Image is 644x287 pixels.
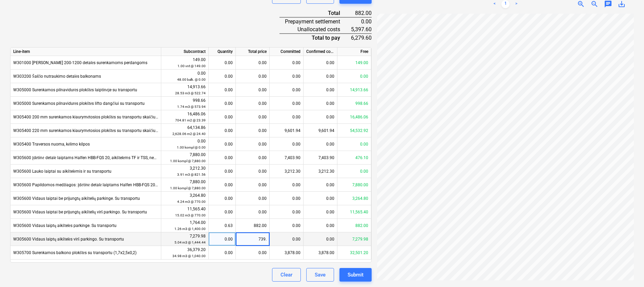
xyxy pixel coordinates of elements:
[304,110,337,124] div: 0.00
[211,124,233,137] div: 0.00
[236,219,270,232] div: 882.00
[236,246,270,260] div: 0.00
[304,246,337,260] div: 3,878.00
[337,137,371,151] div: 0.00
[270,124,304,137] div: 9,601.94
[13,210,147,214] span: W305600 Vidaus laiptai be prijungtų aikštelių virš parkingo. Su transportu
[236,178,270,192] div: 0.00
[304,232,337,246] div: 0.00
[211,56,233,70] div: 0.00
[270,70,304,83] div: 0.00
[236,83,270,97] div: 0.00
[13,237,124,242] span: W305600 Vidaus laiptų aikštelės virš parkingo. Su transportu
[351,25,372,34] div: 5,397.60
[13,60,147,65] span: W301000 Peikko Petra 200-1200 detalės surenkamoms perdangoms
[304,56,337,70] div: 0.00
[236,192,270,205] div: 0.00
[337,246,371,260] div: 32,501.20
[211,83,233,97] div: 0.00
[281,270,292,279] div: Clear
[337,70,371,83] div: 0.00
[351,17,372,25] div: 0.00
[337,124,371,137] div: 54,532.92
[304,137,337,151] div: 0.00
[279,17,351,25] div: Prepayment settlement
[337,110,371,124] div: 16,486.06
[270,232,304,246] div: 0.00
[11,47,161,56] div: Line-item
[164,233,206,246] div: 7,279.98
[279,25,351,34] div: Unallocated costs
[164,206,206,218] div: 11,565.40
[236,205,270,219] div: 0.00
[279,9,351,17] div: Total
[236,124,270,137] div: 0.00
[177,146,206,149] small: 1.00 kompl @ 0.00
[211,70,233,83] div: 0.00
[304,124,337,137] div: 9,601.94
[211,165,233,178] div: 0.00
[270,110,304,124] div: 0.00
[13,183,197,187] span: W305600 Papildomos medžiagos: Įdėtinė detalė laiptams Halfen HBB-FQS 20, TSS, neopreno tarpinė
[211,110,233,124] div: 0.00
[13,142,90,147] span: W305400 Traversos nuoma, kėlimo kilpos
[172,254,206,258] small: 34.98 m3 @ 1,040.00
[164,247,206,259] div: 36,379.20
[337,178,371,192] div: 7,880.00
[337,83,371,97] div: 14,913.66
[174,227,206,231] small: 1.26 m3 @ 1,400.00
[337,219,371,232] div: 882.00
[209,47,236,56] div: Quantity
[175,118,206,122] small: 704.81 m2 @ 23.39
[304,219,337,232] div: 0.00
[13,155,180,160] span: W305600 Įdėtinė detalė laiptams Halfen HBB-FQS 20, aikštelėms TF ir TSS, neopreno tarpinė
[164,57,206,69] div: 149.00
[236,56,270,70] div: 0.00
[304,97,337,110] div: 0.00
[211,97,233,110] div: 0.00
[211,232,233,246] div: 0.00
[236,137,270,151] div: 0.00
[306,268,334,282] button: Save
[270,178,304,192] div: 0.00
[348,270,363,279] div: Submit
[178,64,206,68] small: 1.00 vnt @ 149.00
[175,213,206,217] small: 15.02 m3 @ 770.00
[610,254,644,287] iframe: Chat Widget
[236,47,270,56] div: Total price
[164,179,206,191] div: 7,880.00
[337,151,371,165] div: 476.10
[13,169,111,174] span: W305600 Lauko laiptai su aikštelėmis ir su transportu
[164,97,206,110] div: 998.66
[304,83,337,97] div: 0.00
[351,9,372,17] div: 882.00
[164,70,206,83] div: 0.00
[13,223,117,228] span: W305600 Vidaus laiptų aikštelės parkinge. Su transportu
[164,84,206,96] div: 14,913.66
[304,192,337,205] div: 0.00
[270,192,304,205] div: 0.00
[13,88,137,92] span: W305000 Surenkamos pilnavidurės plokštės laiptinėje su transportu
[170,159,206,163] small: 1.00 kompl @ 7,880.00
[13,196,140,201] span: W305600 Vidaus laiptai be prijungtų aikštelių parkinge. Su transportu
[270,97,304,110] div: 0.00
[236,165,270,178] div: 0.00
[337,47,371,56] div: Free
[304,165,337,178] div: 3,212.30
[174,241,206,244] small: 5.04 m3 @ 1,444.44
[236,70,270,83] div: 0.00
[270,47,304,56] div: Committed
[337,232,371,246] div: 7,279.98
[270,219,304,232] div: 0.00
[236,97,270,110] div: 0.00
[13,101,145,106] span: W305000 Surenkamos pilnavidurės plokštės lifto dangčiui su transportu
[270,137,304,151] div: 0.00
[337,97,371,110] div: 998.66
[211,246,233,260] div: 0.00
[177,200,206,204] small: 4.24 m3 @ 770.00
[164,138,206,151] div: 0.00
[304,151,337,165] div: 7,403.90
[272,268,301,282] button: Clear
[170,186,206,190] small: 1.00 kompl @ 7,880.00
